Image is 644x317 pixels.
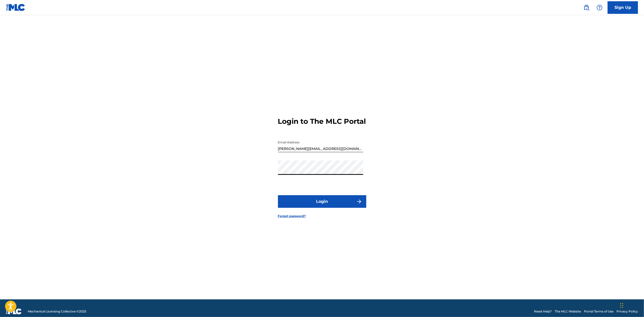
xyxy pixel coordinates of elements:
a: Portal Terms of Use [584,309,613,314]
a: Public Search [581,3,592,13]
div: Slepen [620,298,623,313]
button: Login [278,195,366,208]
div: Chatwidget [619,293,644,317]
img: search [583,5,590,11]
iframe: Chat Widget [619,293,644,317]
img: logo [6,308,22,314]
h3: Login to The MLC Portal [278,117,366,126]
a: The MLC Website [555,309,581,314]
img: MLC Logo [6,4,25,11]
a: Need Help? [534,309,552,314]
a: Privacy Policy [617,309,638,314]
a: Forgot password? [278,214,306,218]
div: Help [595,3,605,13]
a: Sign Up [608,1,638,14]
span: Mechanical Licensing Collective © 2025 [28,309,86,314]
img: f7272a7cc735f4ea7f67.svg [356,199,362,205]
img: help [597,5,603,11]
